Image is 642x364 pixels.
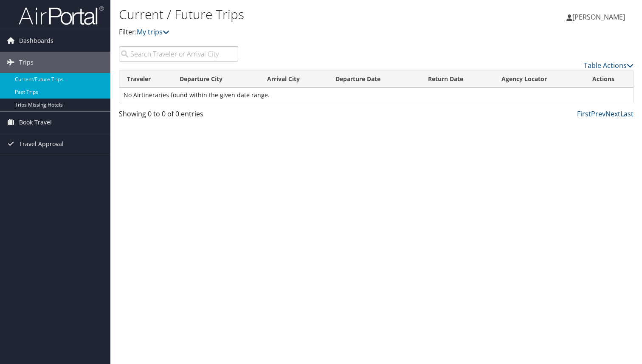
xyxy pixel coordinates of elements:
[119,71,172,87] th: Traveler: activate to sort column ascending
[420,71,494,87] th: Return Date: activate to sort column ascending
[19,6,104,25] img: airportal-logo.png
[566,4,634,30] a: [PERSON_NAME]
[620,109,634,119] a: Last
[19,133,64,155] span: Travel Approval
[591,109,605,119] a: Prev
[584,61,634,70] a: Table Actions
[119,109,238,123] div: Showing 0 to 0 of 0 entries
[585,71,633,87] th: Actions
[605,109,620,119] a: Next
[494,71,585,87] th: Agency Locator: activate to sort column ascending
[19,30,53,51] span: Dashboards
[328,71,420,87] th: Departure Date: activate to sort column descending
[19,112,52,133] span: Book Travel
[19,52,34,73] span: Trips
[577,109,591,119] a: First
[259,71,328,87] th: Arrival City: activate to sort column ascending
[137,27,169,37] a: My trips
[119,46,238,62] input: Search Traveler or Arrival City
[119,87,633,103] td: No Airtineraries found within the given date range.
[119,6,462,23] h1: Current / Future Trips
[172,71,259,87] th: Departure City: activate to sort column ascending
[572,12,625,22] span: [PERSON_NAME]
[119,27,462,38] p: Filter:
